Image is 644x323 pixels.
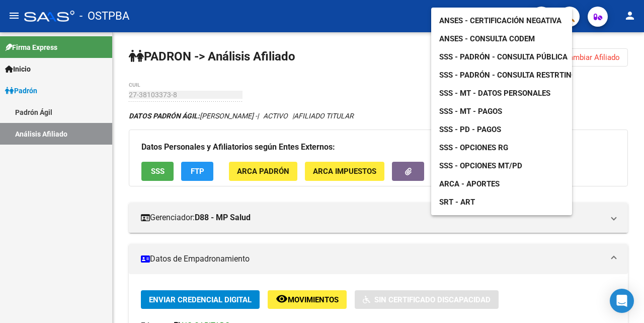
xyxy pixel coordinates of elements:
[431,120,509,139] a: SSS - PD - Pagos
[439,161,522,170] span: SSS - Opciones MT/PD
[439,107,502,116] span: SSS - MT - Pagos
[431,102,510,120] a: SSS - MT - Pagos
[439,52,568,61] span: SSS - Padrón - Consulta Pública
[431,48,576,66] a: SSS - Padrón - Consulta Pública
[439,143,508,152] span: SSS - Opciones RG
[431,175,508,193] a: ARCA - Aportes
[439,34,535,43] span: ANSES - Consulta CODEM
[439,198,475,207] span: SRT - ART
[439,16,561,25] span: ANSES - Certificación Negativa
[439,179,500,188] span: ARCA - Aportes
[431,139,516,157] a: SSS - Opciones RG
[431,66,597,84] a: SSS - Padrón - Consulta Restrtingida
[431,157,530,175] a: SSS - Opciones MT/PD
[610,289,634,313] div: Open Intercom Messenger
[439,89,550,98] span: SSS - MT - Datos Personales
[431,193,572,211] a: SRT - ART
[431,84,558,102] a: SSS - MT - Datos Personales
[439,125,501,134] span: SSS - PD - Pagos
[439,71,589,80] span: SSS - Padrón - Consulta Restrtingida
[431,30,543,48] a: ANSES - Consulta CODEM
[431,12,570,30] a: ANSES - Certificación Negativa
